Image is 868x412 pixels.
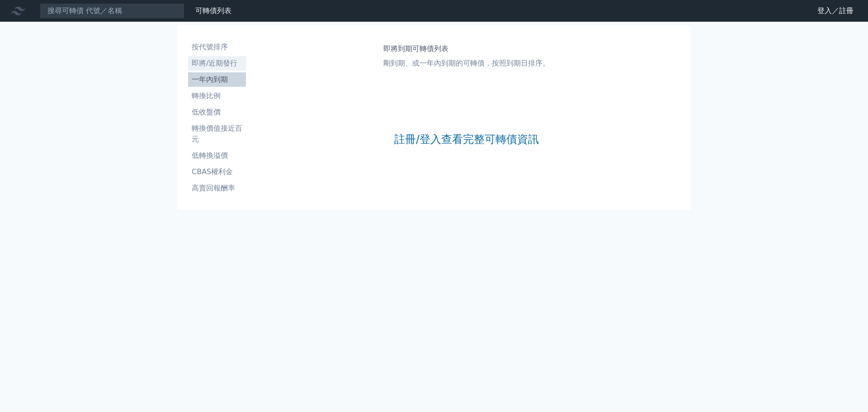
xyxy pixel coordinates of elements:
a: 可轉債列表 [195,6,231,15]
li: 高賣回報酬率 [188,183,246,194]
li: 一年內到期 [188,74,246,85]
a: CBAS權利金 [188,165,246,179]
input: 搜尋可轉債 代號／名稱 [40,3,184,19]
a: 低轉換溢價 [188,148,246,163]
li: 轉換價值接近百元 [188,123,246,145]
li: 低轉換溢價 [188,150,246,161]
p: 剛到期、或一年內到期的可轉債，按照到期日排序。 [383,58,550,69]
li: 即將/近期發行 [188,58,246,69]
li: 轉換比例 [188,90,246,101]
a: 轉換比例 [188,89,246,103]
a: 註冊/登入查看完整可轉債資訊 [394,132,539,147]
li: CBAS權利金 [188,166,246,177]
a: 一年內到期 [188,72,246,87]
li: 按代號排序 [188,42,246,52]
li: 低收盤價 [188,107,246,118]
a: 即將/近期發行 [188,56,246,71]
a: 登入／註冊 [810,4,861,18]
a: 低收盤價 [188,105,246,119]
a: 高賣回報酬率 [188,181,246,195]
a: 按代號排序 [188,40,246,54]
h1: 即將到期可轉債列表 [383,43,550,54]
a: 轉換價值接近百元 [188,121,246,147]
